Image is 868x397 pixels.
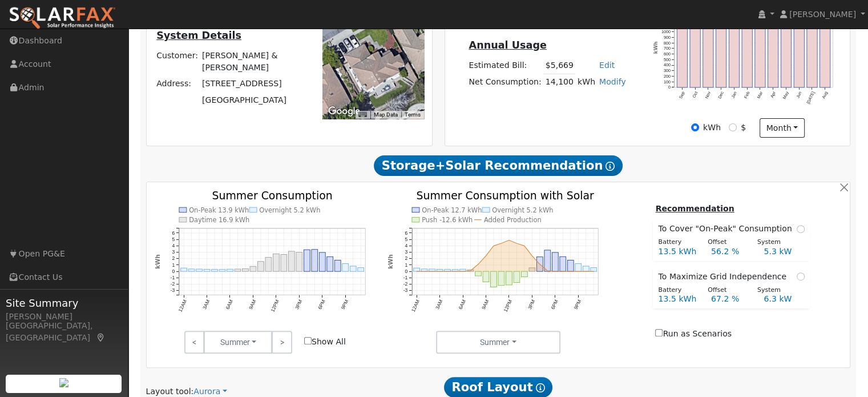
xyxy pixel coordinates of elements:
text: 6AM [224,299,234,310]
rect: onclick="" [591,268,597,272]
text: 900 [664,35,671,40]
input: Run as Scenarios [655,329,663,336]
div: Offset [702,238,752,247]
span: To Maximize Grid Independence [658,271,791,283]
rect: onclick="" [250,266,256,271]
rect: onclick="" [235,269,241,271]
circle: onclick="" [454,270,456,272]
text: -2 [403,281,408,287]
rect: onclick="" [273,254,280,271]
rect: onclick="" [429,269,435,271]
text: 2 [405,255,408,261]
div: Offset [702,286,752,295]
rect: onclick="" [342,263,349,271]
text: 3AM [435,299,445,310]
rect: onclick="" [289,251,295,271]
span: Storage+Solar Recommendation [374,155,623,176]
rect: onclick="" [781,26,792,87]
rect: onclick="" [219,270,225,271]
rect: onclick="" [414,268,420,271]
button: Summer [436,331,561,354]
img: Google [325,104,363,119]
u: System Details [156,30,241,41]
text: Feb [744,91,751,99]
text: kWh [387,254,394,269]
text: 200 [664,74,671,79]
rect: onclick="" [180,268,187,271]
button: Map Data [374,111,398,119]
span: Layout tool: [146,387,194,396]
text: 1000 [661,29,671,34]
text: Nov [704,90,712,99]
a: Terms (opens in new tab) [405,111,421,118]
text: May [782,90,790,100]
rect: onclick="" [422,269,428,271]
circle: onclick="" [485,255,487,256]
img: SolarFax [9,6,116,30]
u: Recommendation [655,204,734,213]
circle: onclick="" [500,242,502,244]
rect: onclick="" [506,271,512,285]
button: month [760,118,805,138]
a: Edit [599,61,615,70]
text: Daytime 16.9 kWh [189,216,249,224]
td: Net Consumption: [467,74,543,90]
rect: onclick="" [522,271,528,277]
circle: onclick="" [570,270,572,272]
div: 6.3 kW [758,293,810,305]
label: Show All [304,336,346,348]
rect: onclick="" [545,250,551,271]
text: On-Peak 13.9 kWh [189,206,249,214]
text: 0 [668,85,671,90]
text: 12AM [177,299,188,313]
text: 4 [405,243,408,248]
i: Show Help [536,383,545,392]
rect: onclick="" [204,269,210,271]
text: -3 [170,287,175,293]
rect: onclick="" [716,15,726,87]
div: System [751,286,801,295]
rect: onclick="" [460,269,466,271]
text: Aug [822,91,830,100]
text: 6AM [458,299,467,310]
text: 12AM [410,299,421,313]
circle: onclick="" [470,270,471,271]
rect: onclick="" [211,270,217,271]
text: 500 [664,57,671,62]
text: 9PM [340,299,350,310]
text: 6 [405,230,408,236]
rect: onclick="" [453,270,459,271]
text: 5 [172,236,175,242]
rect: onclick="" [188,269,195,271]
rect: onclick="" [258,262,264,271]
td: Customer: [155,48,200,76]
label: kWh [703,122,721,134]
text: 6PM [317,299,327,310]
div: System [751,238,801,247]
circle: onclick="" [462,270,464,272]
text: 9AM [481,299,491,310]
rect: onclick="" [227,269,233,271]
text: 4 [172,243,175,248]
text: 1 [172,262,175,268]
rect: onclick="" [196,269,202,271]
rect: onclick="" [703,18,713,87]
div: Battery [652,286,702,295]
circle: onclick="" [586,270,587,272]
text: 6 [172,230,175,236]
button: Summer [204,331,272,354]
circle: onclick="" [493,244,495,246]
rect: onclick="" [808,26,818,87]
rect: onclick="" [304,250,310,271]
circle: onclick="" [416,270,418,272]
circle: onclick="" [555,270,556,272]
span: To Cover "On-Peak" Consumption [658,223,796,235]
input: $ [729,123,737,131]
rect: onclick="" [243,268,249,271]
td: Address: [155,76,200,92]
text: -1 [170,275,175,280]
rect: onclick="" [690,15,700,87]
rect: onclick="" [552,252,559,271]
rect: onclick="" [468,270,474,271]
rect: onclick="" [821,25,831,87]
